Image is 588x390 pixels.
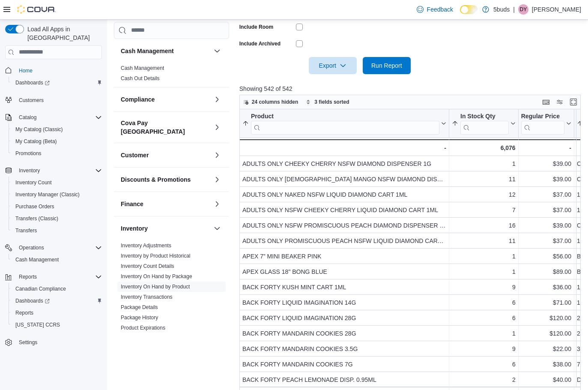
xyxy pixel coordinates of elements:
span: Cash Management [15,256,59,263]
div: $40.00 [521,375,571,385]
span: Inventory [19,167,40,174]
div: 9 [452,282,516,292]
div: In Stock Qty [460,112,509,134]
a: Inventory Manager (Classic) [12,189,83,200]
button: Customer [121,150,210,159]
span: Home [19,67,33,74]
h3: Discounts & Promotions [121,175,191,183]
div: 2 [452,375,516,385]
div: $56.00 [521,251,571,261]
button: Home [2,64,105,77]
div: 1 [452,159,516,169]
button: Settings [2,336,105,348]
span: Inventory [15,165,102,176]
div: $37.00 [521,189,571,200]
div: ADULTS ONLY [DEMOGRAPHIC_DATA] MANGO NSFW DIAMOND DISPENSER 1G [242,174,446,184]
div: ADULTS ONLY NSFW PROMISCUOUS PEACH DIAMOND DISPENSER 1G [242,220,446,231]
button: My Catalog (Beta) [9,135,105,147]
span: Settings [15,337,102,348]
div: APEX GLASS 18" BONG BLUE [242,267,446,277]
a: Dashboards [12,78,53,88]
span: Reports [12,308,102,318]
button: Cova Pay [GEOGRAPHIC_DATA] [212,122,222,132]
div: 6 [452,359,516,369]
span: Inventory Count [15,179,52,186]
button: Catalog [15,112,40,123]
span: Cash Management [121,64,164,71]
span: 3 fields sorted [314,99,349,105]
p: 5buds [493,4,510,15]
h3: Cash Management [121,46,174,55]
span: Transfers [15,227,37,234]
span: Transfers (Classic) [15,215,58,222]
span: My Catalog (Classic) [12,124,102,135]
span: Purchase Orders [15,203,54,210]
span: DY [520,4,527,15]
button: Catalog [2,111,105,123]
a: Inventory Adjustments [121,242,171,248]
span: Catalog [19,114,36,121]
div: Cash Management [114,63,229,87]
button: Regular Price [521,112,571,134]
button: Reports [2,271,105,283]
div: $39.00 [521,220,571,231]
span: Dark Mode [460,14,460,15]
a: Inventory On Hand by Product [121,283,190,289]
button: Run Report [363,57,411,74]
button: Finance [121,199,210,208]
button: Cash Management [9,254,105,266]
span: Settings [19,339,37,346]
div: ADULTS ONLY NAKED NSFW LIQUID DIAMOND CART 1ML [242,189,446,200]
a: Settings [15,337,41,348]
button: Inventory Manager (Classic) [9,189,105,201]
button: Reports [15,272,40,282]
button: Customer [212,150,222,160]
button: Display options [555,97,565,107]
span: Inventory Adjustments [121,242,171,249]
div: $36.00 [521,282,571,292]
a: Transfers (Classic) [12,213,62,224]
a: Dashboards [12,296,53,306]
input: Dark Mode [460,5,478,14]
span: Dashboards [15,297,50,304]
span: My Catalog (Beta) [15,138,57,145]
div: 16 [452,220,516,231]
div: 1 [452,267,516,277]
button: Discounts & Promotions [121,175,210,183]
span: Operations [15,243,102,253]
button: Inventory Count [9,177,105,189]
span: Customers [15,95,102,105]
div: Danielle Young [518,4,528,15]
span: Product Expirations [121,324,165,331]
span: Transfers (Classic) [12,213,102,224]
label: Include Archived [239,40,281,47]
div: 6 [452,313,516,323]
div: $37.00 [521,236,571,246]
a: Product Expirations [121,324,165,330]
button: Export [309,57,357,74]
span: Inventory On Hand by Package [121,273,192,279]
span: My Catalog (Beta) [12,136,102,147]
div: 1 [452,251,516,261]
div: $39.00 [521,174,571,184]
span: Inventory Transactions [121,293,173,300]
a: Cash Management [121,65,164,71]
a: [US_STATE] CCRS [12,320,63,330]
a: Feedback [413,1,457,18]
button: Purchase Orders [9,201,105,213]
div: BACK FORTY MANDARIN COOKIES 28G [242,328,446,339]
span: Canadian Compliance [12,284,102,294]
span: 24 columns hidden [252,99,298,105]
div: ADULTS ONLY CHEEKY CHERRY NSFW DIAMOND DISPENSER 1G [242,159,446,169]
div: Regular Price [521,112,564,134]
p: | [513,4,515,15]
span: Inventory On Hand by Product [121,283,190,290]
p: Showing 542 of 542 [239,84,584,93]
button: Reports [9,307,105,319]
button: Finance [212,198,222,209]
h3: Customer [121,150,149,159]
span: Inventory Count [12,177,102,188]
span: Inventory Manager (Classic) [15,191,80,198]
button: Cash Management [121,46,210,55]
a: Reports [12,308,37,318]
